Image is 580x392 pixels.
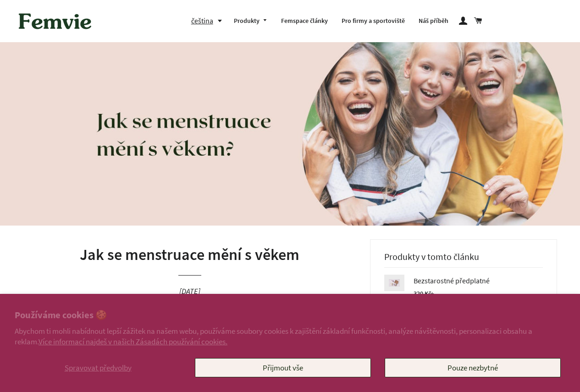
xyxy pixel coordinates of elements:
button: Pouze nezbytné [385,358,561,377]
button: Spravovat předvolby [15,358,181,377]
a: Produkty [227,9,275,33]
p: Abychom ti mohli nabídnout lepší zážitek na našem webu, používáme soubory cookies k zajištění zák... [15,326,565,346]
a: Femspace články [274,9,335,33]
a: Více informací najdeš v našich Zásadách používání cookies. [39,337,227,347]
h1: Jak se menstruace mění s věkem [23,244,356,266]
span: 320 Kč [414,289,434,298]
a: Náš příběh [412,9,455,33]
button: čeština [191,15,227,27]
h3: Produkty v tomto článku [384,251,543,268]
time: [DATE] [179,286,200,296]
a: Bezstarostné předplatné 320 Kč [414,275,543,299]
img: Femvie [14,7,96,35]
button: Přijmout vše [195,358,371,377]
a: Pro firmy a sportoviště [335,9,412,33]
span: Spravovat předvolby [65,363,132,373]
span: Bezstarostné předplatné [414,275,490,287]
h2: Používáme cookies 🍪 [15,309,565,322]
